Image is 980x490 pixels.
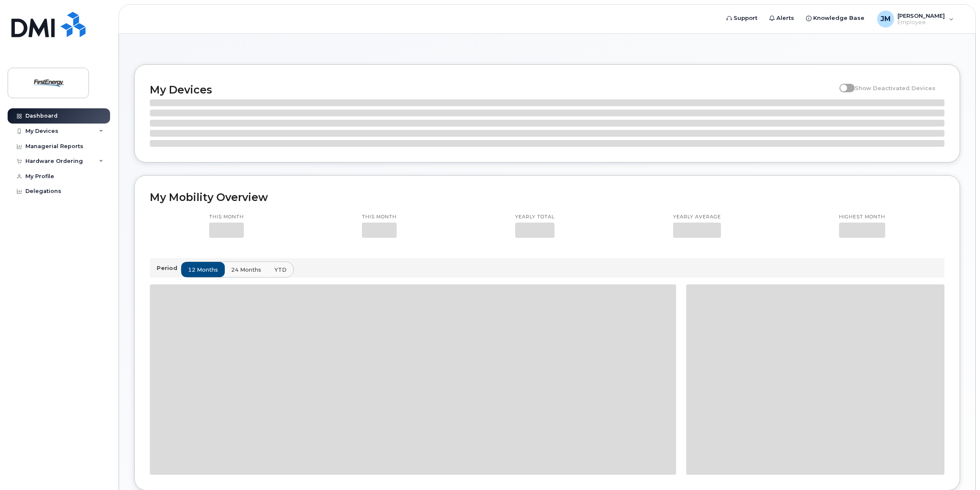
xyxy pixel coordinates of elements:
p: This month [209,214,244,220]
p: Highest month [839,214,885,220]
span: Show Deactivated Devices [855,85,936,91]
span: 24 months [231,266,261,274]
h2: My Mobility Overview [150,191,944,204]
p: Yearly total [515,214,555,220]
span: YTD [274,266,287,274]
p: Yearly average [673,214,721,220]
h2: My Devices [150,83,835,96]
input: Show Deactivated Devices [839,80,846,87]
p: This month [362,214,397,220]
p: Period [157,264,181,272]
